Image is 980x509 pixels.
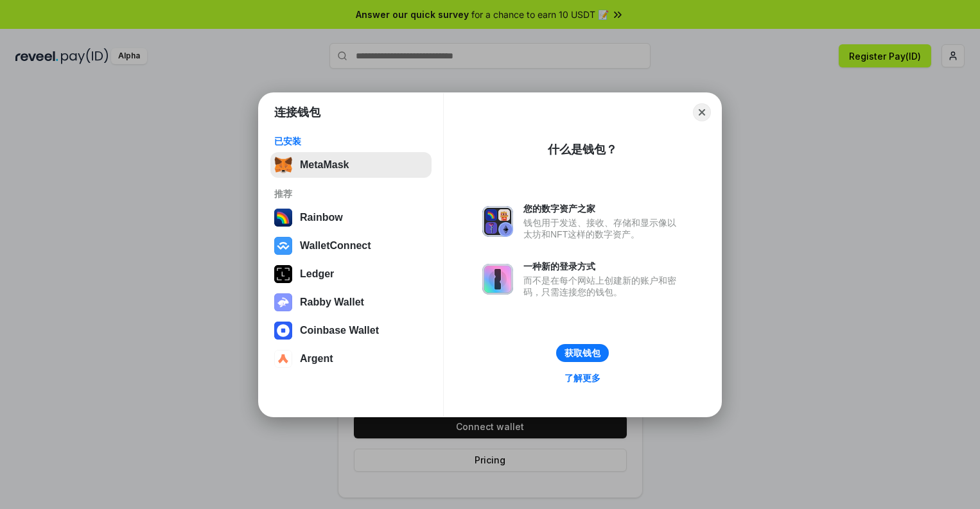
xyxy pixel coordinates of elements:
div: Rainbow [300,212,343,223]
button: 获取钱包 [556,344,609,362]
button: Close [693,103,711,121]
div: Coinbase Wallet [300,325,379,336]
h1: 连接钱包 [274,105,320,120]
button: MetaMask [270,152,432,178]
img: svg+xml,%3Csvg%20xmlns%3D%22http%3A%2F%2Fwww.w3.org%2F2000%2Fsvg%22%20fill%3D%22none%22%20viewBox... [274,293,292,311]
img: svg+xml,%3Csvg%20width%3D%2228%22%20height%3D%2228%22%20viewBox%3D%220%200%2028%2028%22%20fill%3D... [274,237,292,255]
img: svg+xml,%3Csvg%20xmlns%3D%22http%3A%2F%2Fwww.w3.org%2F2000%2Fsvg%22%20fill%3D%22none%22%20viewBox... [482,264,513,295]
div: MetaMask [300,159,349,171]
img: svg+xml,%3Csvg%20width%3D%22120%22%20height%3D%22120%22%20viewBox%3D%220%200%20120%20120%22%20fil... [274,209,292,227]
img: svg+xml,%3Csvg%20width%3D%2228%22%20height%3D%2228%22%20viewBox%3D%220%200%2028%2028%22%20fill%3D... [274,322,292,340]
button: Ledger [270,261,432,287]
button: WalletConnect [270,233,432,259]
div: Rabby Wallet [300,297,364,308]
div: Ledger [300,268,334,280]
div: 了解更多 [564,372,600,384]
div: 获取钱包 [564,347,600,359]
img: svg+xml,%3Csvg%20width%3D%2228%22%20height%3D%2228%22%20viewBox%3D%220%200%2028%2028%22%20fill%3D... [274,350,292,368]
div: 推荐 [274,188,428,200]
div: 什么是钱包？ [548,142,617,157]
button: Rainbow [270,205,432,230]
div: 一种新的登录方式 [523,261,683,272]
button: Coinbase Wallet [270,318,432,343]
div: WalletConnect [300,240,371,252]
img: svg+xml,%3Csvg%20xmlns%3D%22http%3A%2F%2Fwww.w3.org%2F2000%2Fsvg%22%20fill%3D%22none%22%20viewBox... [482,206,513,237]
img: svg+xml,%3Csvg%20xmlns%3D%22http%3A%2F%2Fwww.w3.org%2F2000%2Fsvg%22%20width%3D%2228%22%20height%3... [274,265,292,283]
button: Argent [270,346,432,372]
div: 您的数字资产之家 [523,203,683,214]
div: 钱包用于发送、接收、存储和显示像以太坊和NFT这样的数字资产。 [523,217,683,240]
div: 而不是在每个网站上创建新的账户和密码，只需连接您的钱包。 [523,275,683,298]
div: 已安装 [274,135,428,147]
img: svg+xml,%3Csvg%20fill%3D%22none%22%20height%3D%2233%22%20viewBox%3D%220%200%2035%2033%22%20width%... [274,156,292,174]
a: 了解更多 [557,370,608,386]
div: Argent [300,353,333,365]
button: Rabby Wallet [270,289,432,315]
